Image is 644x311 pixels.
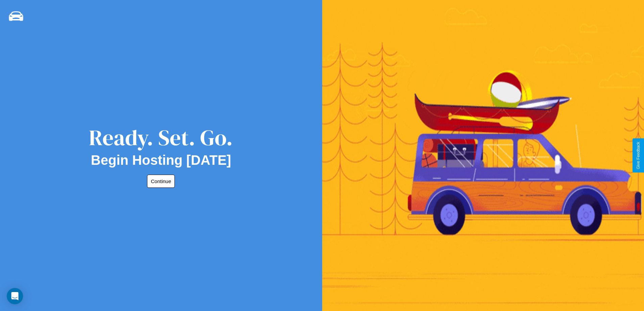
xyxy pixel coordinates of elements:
div: Give Feedback [636,142,641,169]
button: Continue [147,175,175,188]
div: Ready. Set. Go. [89,123,233,153]
h2: Begin Hosting [DATE] [91,153,231,168]
div: Open Intercom Messenger [7,288,23,304]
